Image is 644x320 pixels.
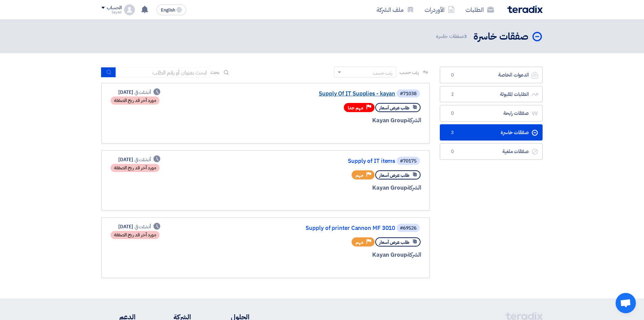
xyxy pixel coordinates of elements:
img: profile_test.png [124,4,135,15]
a: Supply of IT items [260,158,395,164]
div: رتب حسب [373,69,392,77]
a: صفقات رابحة0 [440,105,543,122]
a: صفقات خاسرة3 [440,124,543,141]
a: Supply Of IT Supplies - kayan [260,91,395,97]
span: 3 [448,129,456,136]
a: الطلبات [460,2,499,18]
span: صفقات خاسرة [436,33,468,40]
span: English [161,8,175,13]
span: الشركة [407,251,422,259]
a: صفقات ملغية0 [440,143,543,160]
span: أنشئت في [135,89,151,96]
span: مهم [356,172,363,178]
a: الطلبات المقبولة2 [440,86,543,103]
div: Kayan Group [259,251,421,259]
span: مهم [356,239,363,246]
div: مورد آخر قد ربح الصفقة [111,97,160,105]
div: #71038 [400,91,416,96]
span: 3 [464,33,467,40]
div: Kayan Group [259,116,421,125]
div: مورد آخر قد ربح الصفقة [111,164,160,172]
span: مهم جدا [348,105,363,111]
span: رتب حسب [400,69,419,76]
div: #69526 [400,226,416,231]
span: طلب عرض أسعار [379,239,409,246]
div: [DATE] [118,156,160,163]
div: Sayed [101,10,121,14]
span: طلب عرض أسعار [379,172,409,178]
img: Teradix logo [507,5,543,13]
span: 0 [448,72,456,79]
a: الأوردرات [419,2,460,18]
a: ملف الشركة [371,2,419,18]
a: الدعوات الخاصة0 [440,67,543,83]
span: الشركة [407,116,422,125]
div: الحساب [107,5,121,11]
span: 0 [448,110,456,117]
button: English [157,4,186,15]
span: بحث [211,69,219,76]
a: Supply of printer Cannon MF 3010 [260,225,395,231]
div: Open chat [616,293,636,313]
span: 2 [448,91,456,98]
div: #70175 [400,159,416,164]
span: 0 [448,148,456,155]
div: [DATE] [118,223,160,230]
input: ابحث بعنوان أو رقم الطلب [116,67,211,78]
h2: صفقات خاسرة [474,30,528,43]
span: أنشئت في [135,156,151,163]
div: Kayan Group [259,184,421,192]
span: أنشئت في [135,223,151,230]
span: طلب عرض أسعار [379,105,409,111]
div: [DATE] [118,89,160,96]
span: الشركة [407,184,422,192]
div: مورد آخر قد ربح الصفقة [111,231,160,239]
